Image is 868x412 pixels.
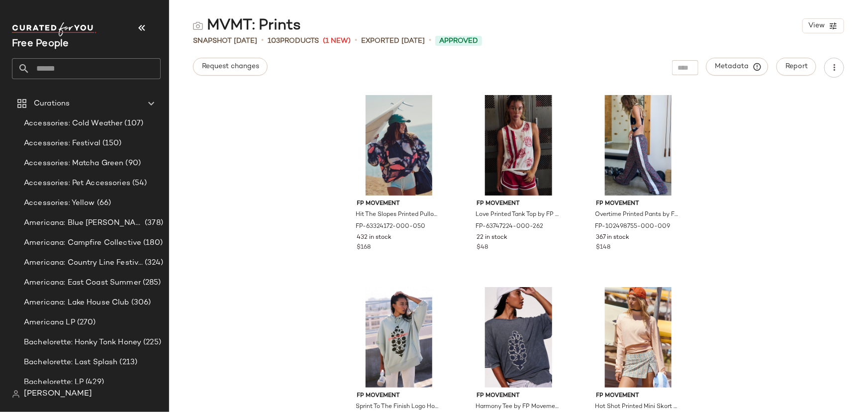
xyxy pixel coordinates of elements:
[476,222,543,231] span: FP-63747224-000-262
[469,287,569,388] img: 103072104_047_a
[12,390,20,398] img: svg%3e
[143,257,163,269] span: (324)
[802,18,844,33] button: View
[193,21,203,31] img: svg%3e
[24,178,130,189] span: Accessories: Pet Accessories
[12,39,69,49] span: Current Company Name
[439,36,478,46] span: Approved
[323,36,351,46] span: (1 New)
[429,35,431,47] span: •
[356,222,426,231] span: FP-63324172-000-050
[355,35,357,47] span: •
[808,22,825,30] span: View
[588,287,688,388] img: 97156525_011_a
[595,210,679,219] span: Overtime Printed Pants by FP Movement at Free People in Black, Size: M
[95,198,111,209] span: (66)
[477,233,507,242] span: 22 in stock
[776,58,816,76] button: Report
[143,217,163,229] span: (378)
[357,392,441,401] span: FP Movement
[24,118,123,129] span: Accessories: Cold Weather
[595,222,671,231] span: FP-102498755-000-009
[476,403,560,412] span: Harmony Tee by FP Movement at Free People in Blue, Size: XL
[261,35,264,47] span: •
[357,233,392,242] span: 432 in stock
[477,200,561,208] span: FP Movement
[75,317,96,328] span: (270)
[785,63,808,71] span: Report
[24,388,92,400] span: [PERSON_NAME]
[715,62,760,71] span: Metadata
[706,58,769,76] button: Metadata
[130,178,147,189] span: (54)
[349,287,449,388] img: 79605697_030_a
[24,337,141,348] span: Bachelorette: Honky Tonk Honey
[141,277,161,289] span: (285)
[193,36,257,46] span: Snapshot [DATE]
[193,58,268,76] button: Request changes
[100,138,122,149] span: (150)
[193,16,301,36] div: MVMT: Prints
[356,210,440,219] span: Hit The Slopes Printed Pullover Jacket by FP Movement at Free People in Purple, Size: M
[268,37,280,45] span: 103
[201,63,259,71] span: Request changes
[12,22,96,36] img: cfy_white_logo.C9jOOHJF.svg
[477,243,488,252] span: $48
[268,36,319,46] div: Products
[596,200,680,208] span: FP Movement
[588,95,688,196] img: 102498755_009_0
[357,243,371,252] span: $168
[24,297,129,309] span: Americana: Lake House Club
[141,337,161,348] span: (225)
[356,403,440,412] span: Sprint To The Finish Logo Hoodie by FP Movement at Free People in Green, Size: XS
[349,95,449,196] img: 63324172_050_0
[24,277,141,289] span: Americana: East Coast Summer
[24,377,84,388] span: Bachelorette: LP
[477,392,561,401] span: FP Movement
[141,237,163,249] span: (180)
[596,233,630,242] span: 367 in stock
[24,237,141,249] span: Americana: Campfire Collective
[129,297,151,309] span: (306)
[124,158,141,169] span: (90)
[24,217,143,229] span: Americana: Blue [PERSON_NAME] Baby
[476,210,560,219] span: Love Printed Tank Top by FP Movement at Free People in Red, Size: XL
[596,243,611,252] span: $148
[596,392,680,401] span: FP Movement
[24,357,118,368] span: Bachelorette: Last Splash
[118,357,138,368] span: (213)
[361,36,425,46] p: Exported [DATE]
[24,158,124,169] span: Accessories: Matcha Green
[24,317,75,328] span: Americana LP
[24,257,143,269] span: Americana: Country Line Festival
[24,138,100,149] span: Accessories: Festival
[469,95,569,196] img: 63747224_262_0
[84,377,104,388] span: (429)
[123,118,144,129] span: (107)
[595,403,679,412] span: Hot Shot Printed Mini Skort by FP Movement at Free People in Blue, Size: M
[34,98,70,109] span: Curations
[357,200,441,208] span: FP Movement
[24,198,95,209] span: Accessories: Yellow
